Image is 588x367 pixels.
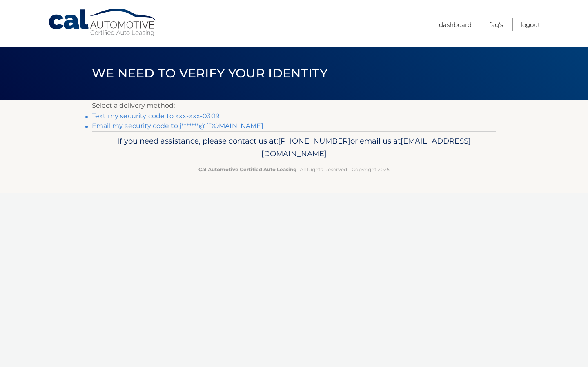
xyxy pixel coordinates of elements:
[198,166,296,172] strong: Cal Automotive Certified Auto Leasing
[92,112,220,120] a: Text my security code to xxx-xxx-0309
[439,18,472,31] a: Dashboard
[278,136,350,146] span: [PHONE_NUMBER]
[489,18,503,31] a: FAQ's
[48,8,158,37] a: Cal Automotive
[92,100,496,111] p: Select a delivery method:
[521,18,540,31] a: Logout
[92,66,327,81] span: We need to verify your identity
[97,135,491,161] p: If you need assistance, please contact us at: or email us at
[97,165,491,174] p: - All Rights Reserved - Copyright 2025
[92,122,263,130] a: Email my security code to j*******@[DOMAIN_NAME]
